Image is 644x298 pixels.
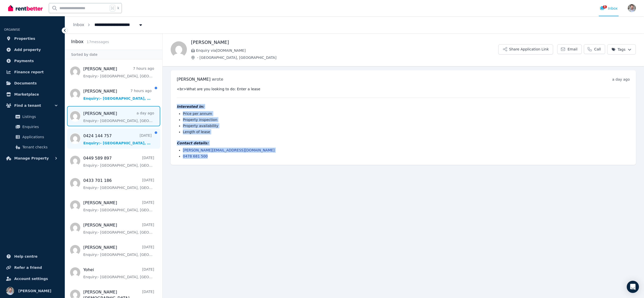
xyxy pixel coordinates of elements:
[177,86,630,92] pre: <br>What are you looking to do: Enter a lease
[611,47,625,52] span: Tags
[14,265,42,271] span: Refer a friend
[594,47,601,52] span: Call
[498,44,553,55] button: Share Application Link
[14,58,34,64] span: Payments
[14,253,38,259] span: Help centre
[6,142,59,152] a: Tenant checks
[191,39,498,46] h1: [PERSON_NAME]
[4,89,61,99] a: Marketplace
[14,80,37,86] span: Documents
[83,66,154,79] a: [PERSON_NAME]7 hours agoEnquiry:- [GEOGRAPHIC_DATA], [GEOGRAPHIC_DATA].
[177,77,211,82] span: [PERSON_NAME]
[22,134,57,140] span: Applications
[6,112,59,122] a: Listings
[83,244,154,257] a: [PERSON_NAME][DATE]Enquiry:- [GEOGRAPHIC_DATA], [GEOGRAPHIC_DATA].
[14,91,39,97] span: Marketplace
[117,6,119,10] span: k
[4,67,61,77] a: Finance report
[83,178,154,190] a: 0433 701 186[DATE]Enquiry:- [GEOGRAPHIC_DATA], [GEOGRAPHIC_DATA].
[73,22,84,27] a: Inbox
[603,5,607,8] span: 5
[4,100,61,111] button: Find a tenant
[14,155,49,161] span: Manage Property
[83,111,154,123] a: [PERSON_NAME]a day agoEnquiry:- [GEOGRAPHIC_DATA], [GEOGRAPHIC_DATA].
[83,133,152,146] a: 0424 144 757[DATE]Enquiry:- [GEOGRAPHIC_DATA], [GEOGRAPHIC_DATA].
[6,287,14,295] img: Samuel Shepherd
[22,114,57,120] span: Listings
[4,45,61,55] a: Add property
[171,41,187,58] img: Simon
[22,144,57,150] span: Tenant checks
[584,44,605,54] a: Call
[65,16,151,33] nav: Breadcrumb
[6,122,59,132] a: Enquiries
[183,123,630,128] li: Property availability
[14,47,41,53] span: Add property
[197,55,498,60] span: - [GEOGRAPHIC_DATA], [GEOGRAPHIC_DATA]
[557,44,582,54] a: Email
[83,88,152,101] a: [PERSON_NAME]7 hours agoEnquiry:- [GEOGRAPHIC_DATA], [GEOGRAPHIC_DATA].
[83,200,154,213] a: [PERSON_NAME][DATE]Enquiry:- [GEOGRAPHIC_DATA], [GEOGRAPHIC_DATA].
[177,104,630,109] h4: Interested in:
[607,44,636,55] button: Tags
[177,141,630,146] h4: Contact details:
[14,102,41,109] span: Find a tenant
[14,36,35,42] span: Properties
[628,4,636,12] img: Samuel Shepherd
[183,117,630,122] li: Property inspection
[83,222,154,235] a: [PERSON_NAME][DATE]Enquiry:- [GEOGRAPHIC_DATA], [GEOGRAPHIC_DATA].
[4,274,61,284] a: Account settings
[87,40,109,44] span: 17 message s
[612,77,630,81] time: a day ago
[4,153,61,163] button: Manage Property
[65,50,162,59] div: Sorted by date
[4,262,61,273] a: Refer a friend
[212,77,223,82] span: wrote
[183,154,208,158] a: 0478 681 500
[6,132,59,142] a: Applications
[183,129,630,134] li: Length of lease
[14,276,48,282] span: Account settings
[4,251,61,261] a: Help centre
[18,288,51,294] span: [PERSON_NAME]
[568,47,577,52] span: Email
[4,78,61,88] a: Documents
[183,111,630,116] li: Price per annum
[183,148,275,152] a: [PERSON_NAME][EMAIL_ADDRESS][DOMAIN_NAME]
[627,281,639,293] div: Open Intercom Messenger
[8,4,43,12] img: RentBetter
[14,69,44,75] span: Finance report
[4,33,61,44] a: Properties
[22,124,57,130] span: Enquiries
[83,267,154,279] a: Yohei[DATE]Enquiry:- [GEOGRAPHIC_DATA], [GEOGRAPHIC_DATA].
[196,48,498,53] span: Enquiry via [DOMAIN_NAME]
[83,155,154,168] a: 0449 589 897[DATE]Enquiry:- [GEOGRAPHIC_DATA], [GEOGRAPHIC_DATA].
[600,6,618,11] div: Inbox
[71,38,84,45] h2: Inbox
[4,28,20,31] span: ORGANISE
[4,56,61,66] a: Payments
